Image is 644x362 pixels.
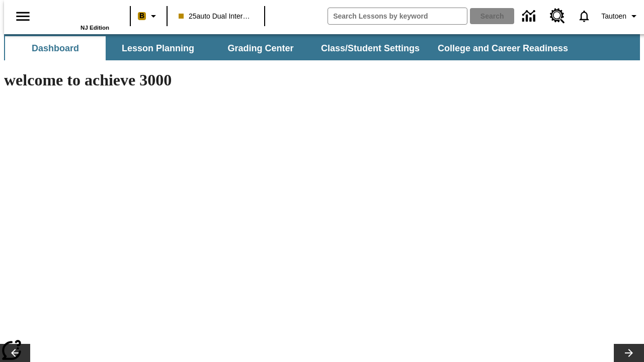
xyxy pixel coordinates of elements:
button: Dashboard [5,36,106,60]
button: Profile/Settings [597,7,644,25]
button: College and Career Readiness [430,36,576,60]
a: Resource Center, Will open in new tab [544,3,571,30]
a: Home [44,5,109,25]
button: Class/Student Settings [313,36,428,60]
span: Tautoen [601,11,626,22]
div: Home [44,4,109,31]
button: Lesson Planning [108,36,208,60]
button: Grading Center [210,36,311,60]
button: Boost Class color is peach. Change class color [134,7,164,25]
a: Data Center [516,3,544,30]
span: B [139,10,144,22]
h1: welcome to achieve 3000 [4,71,439,89]
button: Open side menu [8,2,38,31]
div: SubNavbar [4,36,577,60]
div: SubNavbar [4,34,640,60]
span: NJ Edition [80,25,109,31]
span: 25auto Dual International [179,11,253,22]
button: Lesson carousel, Next [614,344,644,362]
input: search field [328,8,467,24]
a: Notifications [571,3,597,29]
